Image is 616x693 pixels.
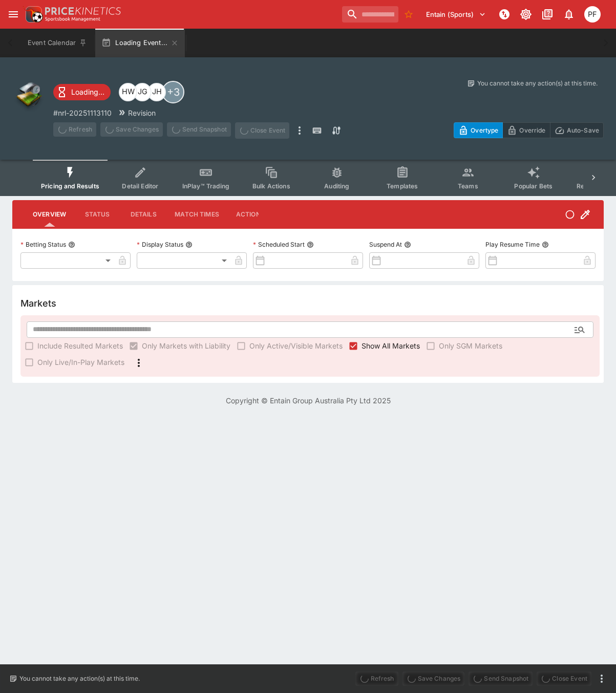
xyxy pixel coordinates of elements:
button: Display Status [185,241,193,248]
p: Auto-Save [567,125,599,136]
span: Auditing [324,182,349,190]
input: search [342,6,398,23]
p: Loading... [71,86,104,97]
p: Revision [128,107,156,118]
button: Suspend At [404,241,411,248]
img: Sportsbook Management [45,17,100,21]
span: Bulk Actions [252,182,290,190]
button: No Bookmarks [400,6,417,23]
button: Status [74,202,120,227]
button: Documentation [538,5,557,24]
p: You cannot take any action(s) at this time. [19,674,140,683]
div: Harry Walker [119,83,137,101]
span: Show All Markets [362,340,420,351]
button: Play Resume Time [542,241,549,248]
button: more [293,122,306,139]
button: Actions [227,202,273,227]
span: Only Live/In-Play Markets [37,357,124,367]
button: Match Times [166,202,227,227]
svg: More [133,357,145,369]
button: Overtype [454,122,503,138]
p: You cannot take any action(s) at this time. [477,79,598,88]
span: Teams [458,182,478,190]
div: Jiahao Hao [147,83,166,101]
button: Override [502,122,550,138]
div: +3 [162,81,184,103]
p: Override [519,125,545,136]
span: Popular Bets [514,182,553,190]
button: Event Calendar [22,29,93,57]
p: Play Resume Time [485,240,540,249]
div: Start From [454,122,604,138]
button: Overview [25,202,74,227]
span: Include Resulted Markets [37,340,123,351]
div: Peter Fairgrieve [584,6,601,23]
button: Loading Event... [95,29,185,57]
p: Scheduled Start [253,240,305,249]
button: Scheduled Start [307,241,314,248]
div: James Gordon [133,83,152,101]
button: Peter Fairgrieve [581,3,604,26]
h5: Markets [20,297,56,309]
button: Auto-Save [550,122,604,138]
button: Details [120,202,166,227]
span: InPlay™ Trading [182,182,229,190]
span: Pricing and Results [41,182,99,190]
span: Templates [387,182,418,190]
button: NOT Connected to PK [495,5,514,24]
img: PriceKinetics Logo [23,4,43,25]
p: Betting Status [20,240,66,249]
button: Betting Status [68,241,75,248]
p: Display Status [137,240,183,249]
div: Event type filters [33,160,583,196]
p: Copy To Clipboard [53,107,112,118]
img: other.png [12,79,45,112]
button: Select Tenant [420,6,492,23]
button: Notifications [560,5,578,24]
button: more [596,673,608,685]
img: PriceKinetics [45,7,121,15]
button: Open [570,320,589,339]
button: open drawer [4,5,23,24]
span: Only Active/Visible Markets [249,340,343,351]
span: Only SGM Markets [439,340,502,351]
span: Only Markets with Liability [142,340,230,351]
p: Suspend At [369,240,402,249]
span: Detail Editor [122,182,158,190]
p: Overtype [471,125,498,136]
button: Toggle light/dark mode [517,5,535,24]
